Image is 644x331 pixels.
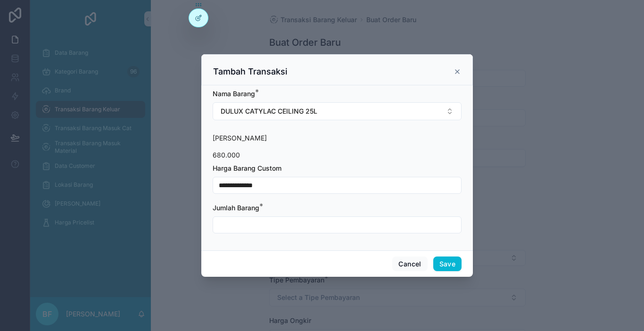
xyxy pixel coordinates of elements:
[213,151,240,159] span: 680.000
[221,107,317,116] span: DULUX CATYLAC CEILING 25L
[213,90,255,98] span: Nama Barang
[213,66,288,77] h3: Tambah Transaksi
[433,257,462,272] button: Save
[213,134,267,142] span: [PERSON_NAME]
[213,164,281,172] span: Harga Barang Custom
[213,102,462,120] button: Select Button
[392,257,427,272] button: Cancel
[213,204,259,212] span: Jumlah Barang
